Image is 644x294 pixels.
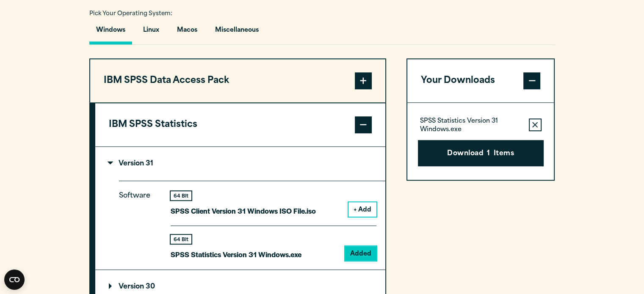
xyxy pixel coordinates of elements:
[90,59,385,102] button: IBM SPSS Data Access Pack
[89,20,132,44] button: Windows
[171,235,191,244] div: 64 Bit
[420,117,522,134] p: SPSS Statistics Version 31 Windows.exe
[109,283,155,290] p: Version 30
[119,190,157,254] p: Software
[407,59,554,102] button: Your Downloads
[4,269,25,290] button: Open CMP widget
[89,11,172,16] span: Pick Your Operating System:
[407,102,554,180] div: Your Downloads
[95,147,385,181] summary: Version 31
[171,248,301,261] p: SPSS Statistics Version 31 Windows.exe
[95,103,385,146] button: IBM SPSS Statistics
[208,20,265,44] button: Miscellaneous
[136,20,166,44] button: Linux
[345,246,376,261] button: Added
[418,140,544,166] button: Download1Items
[170,20,204,44] button: Macos
[487,148,490,159] span: 1
[348,202,376,217] button: + Add
[171,205,316,217] p: SPSS Client Version 31 Windows ISO File.iso
[171,191,191,200] div: 64 Bit
[109,160,153,167] p: Version 31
